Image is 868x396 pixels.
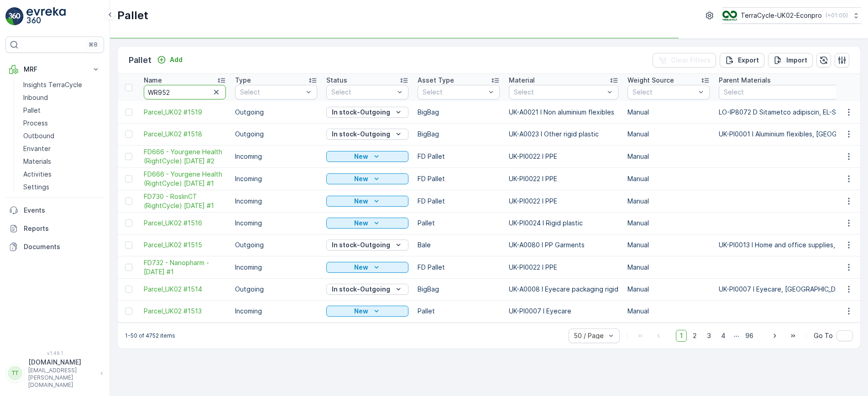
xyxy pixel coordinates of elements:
p: Envanter [23,144,51,153]
button: New [326,173,408,184]
p: Materials [23,157,51,166]
button: MRF [5,60,104,78]
p: New [354,307,368,316]
input: Search [144,85,226,99]
a: Materials [20,155,104,168]
a: Parcel_UK02 #1513 [144,307,226,316]
a: Parcel_UK02 #1514 [144,285,226,294]
p: New [354,174,368,183]
a: Insights TerraCycle [20,78,104,91]
a: Envanter [20,142,104,155]
button: New [326,151,408,162]
button: New [326,218,408,229]
span: FD666 - Yourgene Health (RightCycle) [DATE] #1 [144,170,226,188]
span: 96 [741,330,758,342]
p: Name [144,76,162,85]
a: FD666 - Yourgene Health (RightCycle) 21.08.2025 #2 [144,147,226,166]
img: terracycle_logo_wKaHoWT.png [722,10,737,21]
td: Incoming [230,212,322,234]
span: 1 [676,330,687,342]
p: ( +01:00 ) [826,12,848,19]
p: [DOMAIN_NAME] [28,358,96,367]
span: FD730 - RoslinCT (RightCycle) [DATE] #1 [144,192,226,210]
span: 2 [689,330,701,342]
p: Type [235,76,251,85]
button: In stock-Outgoing [326,107,408,118]
td: Manual [623,190,714,212]
p: Process [23,119,48,128]
p: In stock-Outgoing [332,285,390,294]
p: Activities [23,170,52,179]
td: FD Pallet [413,190,504,212]
td: UK-PI0007 I Eyecare [504,300,623,322]
button: Add [153,54,186,65]
span: Parcel_UK02 #1518 [144,130,226,139]
img: logo [5,7,24,26]
a: FD730 - RoslinCT (RightCycle) 20.08.2025 #1 [144,192,226,210]
td: UK-PI0022 I PPE [504,145,623,167]
p: Pallet [23,106,41,115]
button: New [326,196,408,207]
p: New [354,219,368,228]
td: Outgoing [230,278,322,300]
button: Import [768,53,813,68]
p: Material [509,76,535,85]
a: Settings [20,181,104,193]
a: Pallet [20,104,104,117]
p: Status [326,76,347,85]
p: ... [734,330,739,342]
td: Manual [623,278,714,300]
p: New [354,263,368,272]
td: FD Pallet [413,145,504,167]
td: UK-PI0022 I PPE [504,256,623,278]
button: In stock-Outgoing [326,240,408,250]
div: Toggle Row Selected [125,130,132,138]
a: Outbound [20,130,104,142]
div: Toggle Row Selected [125,198,132,205]
span: 4 [717,330,730,342]
td: BigBag [413,101,504,123]
p: Settings [23,182,49,192]
p: Export [738,56,759,65]
td: Manual [623,234,714,256]
a: Activities [20,168,104,181]
td: FD Pallet [413,256,504,278]
td: Outgoing [230,234,322,256]
button: In stock-Outgoing [326,284,408,295]
td: Manual [623,167,714,190]
td: UK-A0023 I Other rigid plastic [504,123,623,145]
button: Clear Filters [653,53,716,68]
a: Process [20,117,104,130]
span: Go To [814,331,833,340]
p: Weight Source [627,76,674,85]
span: FD732 - Nanopharm - [DATE] #1 [144,258,226,276]
td: UK-A0080 I PP Garments [504,234,623,256]
td: Pallet [413,212,504,234]
a: Events [5,201,104,219]
div: Toggle Row Selected [125,241,132,249]
td: UK-A0008 I Eyecare packaging rigid [504,278,623,300]
p: Select [514,88,604,97]
p: 1-50 of 4752 items [125,332,175,339]
button: TT[DOMAIN_NAME][EMAIL_ADDRESS][PERSON_NAME][DOMAIN_NAME] [5,358,104,389]
a: Parcel_UK02 #1516 [144,219,226,228]
button: New [326,262,408,273]
p: Select [423,88,486,97]
td: Incoming [230,167,322,190]
td: Manual [623,300,714,322]
p: Select [240,88,303,97]
td: Outgoing [230,123,322,145]
p: TerraCycle-UK02-Econpro [741,11,822,20]
div: Toggle Row Selected [125,264,132,271]
a: FD732 - Nanopharm - 19.08.2025 #1 [144,258,226,276]
a: Parcel_UK02 #1519 [144,108,226,117]
button: TerraCycle-UK02-Econpro(+01:00) [722,7,861,24]
p: Reports [24,224,100,233]
p: Documents [24,242,100,251]
a: Reports [5,219,104,238]
p: Events [24,206,100,215]
a: Parcel_UK02 #1515 [144,240,226,250]
td: Incoming [230,256,322,278]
